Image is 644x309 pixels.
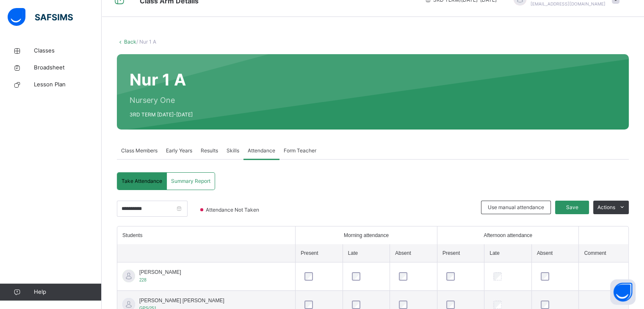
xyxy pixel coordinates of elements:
img: safsims [8,8,73,26]
span: Help [34,288,101,296]
span: Lesson Plan [34,80,102,89]
span: Take Attendance [122,177,162,185]
th: Comment [579,244,628,262]
a: Back [124,39,136,45]
span: Attendance [248,147,275,154]
span: Results [201,147,218,154]
th: Absent [390,244,437,262]
th: Students [117,226,296,244]
span: Skills [227,147,239,154]
span: Summary Report [171,177,210,185]
th: Late [484,244,532,262]
span: Early Years [166,147,192,154]
span: Morning attendance [344,232,389,239]
span: [EMAIL_ADDRESS][DOMAIN_NAME] [531,1,605,6]
span: 228 [139,278,146,282]
span: [PERSON_NAME] [139,268,181,276]
th: Absent [531,244,579,262]
span: / Nur 1 A [136,39,156,45]
th: Present [296,244,343,262]
span: Class Members [121,147,158,154]
span: Classes [34,47,102,55]
span: Save [561,204,583,211]
th: Present [437,244,484,262]
button: Open asap [610,279,636,305]
span: [PERSON_NAME] [PERSON_NAME] [139,297,224,304]
span: Broadsheet [34,63,102,72]
span: Use manual attendance [488,204,544,211]
span: Attendance Not Taken [205,206,262,214]
span: Afternoon attendance [484,232,532,239]
span: Form Teacher [284,147,316,154]
span: Actions [597,204,615,211]
th: Late [343,244,390,262]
